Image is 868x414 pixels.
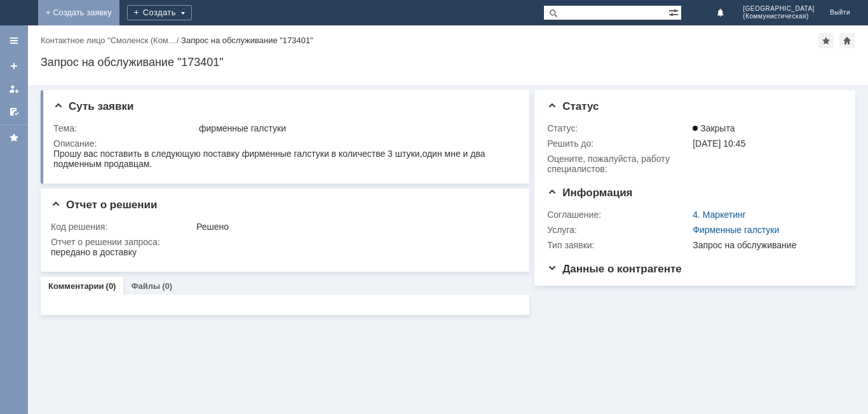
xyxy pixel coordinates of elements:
a: Контактное лицо "Смоленск (Ком… [41,36,177,45]
div: Запрос на обслуживание [693,240,837,250]
div: Услуга: [547,225,690,235]
span: Суть заявки [53,100,133,112]
span: Информация [547,187,632,199]
a: Комментарии [48,281,104,291]
a: Создать заявку [4,56,24,76]
div: Код решения: [51,222,194,232]
div: Описание: [53,138,515,149]
span: [GEOGRAPHIC_DATA] [743,5,815,13]
div: Сделать домашней страницей [839,33,855,48]
div: Соглашение: [547,210,690,220]
span: Статус [547,100,599,112]
div: Oцените, пожалуйста, работу специалистов: [547,154,690,174]
span: Отчет о решении [51,199,157,211]
div: Создать [127,5,192,20]
div: (0) [162,281,172,291]
span: Данные о контрагенте [547,263,682,275]
div: Запрос на обслуживание "173401" [181,36,313,45]
div: фирменные галстуки [199,123,512,133]
div: Решить до: [547,138,690,149]
div: / [41,36,181,45]
div: Добавить в избранное [818,33,834,48]
a: Мои согласования [4,102,24,122]
a: Мои заявки [4,79,24,99]
span: [DATE] 10:45 [693,138,745,149]
div: Отчет о решении запроса: [51,237,515,247]
div: Запрос на обслуживание "173401" [41,56,855,69]
span: Закрыта [693,123,735,133]
a: Файлы [131,281,160,291]
div: (0) [106,281,116,291]
div: Тема: [53,123,196,133]
div: Решено [196,222,512,232]
span: Расширенный поиск [668,6,681,18]
span: (Коммунистическая) [743,13,815,20]
div: Статус: [547,123,690,133]
div: Тип заявки: [547,240,690,250]
a: Фирменные галстуки [693,225,779,235]
a: 4. Маркетинг [693,210,746,220]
